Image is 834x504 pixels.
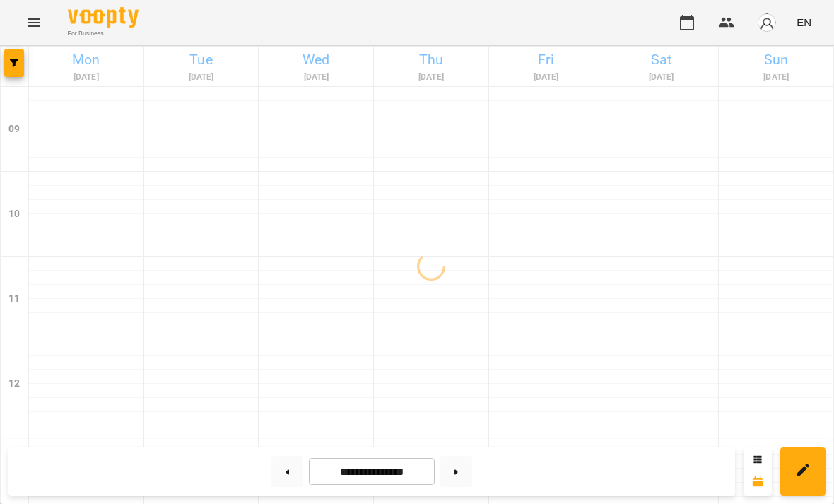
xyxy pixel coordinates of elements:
h6: [DATE] [261,71,371,84]
button: Menu [17,6,51,40]
h6: Wed [261,49,371,71]
h6: Thu [376,49,486,71]
img: Voopty Logo [68,7,139,28]
h6: [DATE] [721,71,831,84]
h6: [DATE] [31,71,141,84]
h6: 09 [8,122,20,137]
h6: 12 [8,376,20,392]
h6: Mon [31,49,141,71]
h6: [DATE] [146,71,257,84]
span: EN [797,15,811,30]
span: For Business [68,29,139,38]
h6: 11 [8,291,20,307]
button: EN [791,9,817,35]
h6: Sat [606,49,717,71]
img: avatar_s.png [757,13,777,33]
h6: [DATE] [491,71,601,84]
h6: Fri [491,49,601,71]
h6: [DATE] [606,71,717,84]
h6: [DATE] [376,71,486,84]
h6: Sun [721,49,831,71]
h6: Tue [146,49,257,71]
h6: 10 [8,206,20,222]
